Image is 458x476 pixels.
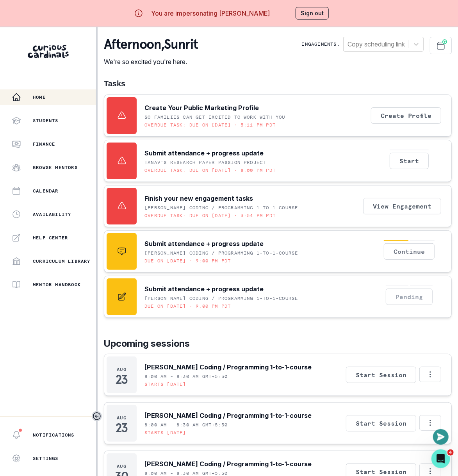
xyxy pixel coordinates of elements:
[144,103,259,112] p: Create Your Public Marketing Profile
[117,463,127,469] p: Aug
[144,295,298,301] p: [PERSON_NAME] Coding / Programming 1-to-1-course
[302,41,340,47] p: Engagements:
[116,376,128,383] p: 23
[144,430,186,436] p: Starts [DATE]
[390,153,429,169] button: Start
[363,198,441,214] button: View Engagement
[117,366,127,373] p: Aug
[33,235,68,241] p: Help Center
[33,282,81,288] p: Mentor Handbook
[144,114,285,120] p: SO FAMILIES CAN GET EXCITED TO WORK WITH YOU
[151,9,270,18] p: You are impersonating [PERSON_NAME]
[33,211,71,217] p: Availability
[144,148,264,158] p: Submit attendance + progress update
[28,45,69,58] img: Curious Cardinals Logo
[447,449,454,456] span: 4
[104,37,198,52] p: afternoon , Sunrit
[144,303,231,309] p: Due on [DATE] • 9:00 PM PDT
[104,57,198,66] p: We're so excited you're here.
[144,411,312,420] p: [PERSON_NAME] Coding / Programming 1-to-1-course
[419,367,441,382] button: Options
[430,37,452,54] button: Schedule Sessions
[33,188,59,194] p: Calendar
[144,284,264,294] p: Submit attendance + progress update
[419,415,441,431] button: Options
[433,429,449,445] button: Open or close messaging widget
[346,367,416,383] button: Start Session
[92,411,102,421] button: Toggle sidebar
[144,122,276,128] p: Overdue task: Due on [DATE] • 5:11 PM PDT
[384,243,435,260] button: Continue
[144,373,228,380] p: 8:00 AM - 8:30 AM GMT+5:30
[431,449,450,468] iframe: Intercom live chat
[371,107,441,124] button: Create Profile
[144,362,312,372] p: [PERSON_NAME] Coding / Programming 1-to-1-course
[33,455,59,462] p: Settings
[144,459,312,469] p: [PERSON_NAME] Coding / Programming 1-to-1-course
[296,7,329,20] button: Sign out
[33,258,91,264] p: Curriculum Library
[33,94,46,100] p: Home
[33,141,55,147] p: Finance
[144,159,266,166] p: Tanav's Research Paper Passion Project
[346,415,416,431] button: Start Session
[386,289,433,305] button: Pending
[33,164,78,171] p: Browse Mentors
[144,422,228,428] p: 8:00 AM - 8:30 AM GMT+5:30
[117,415,127,421] p: Aug
[144,381,186,387] p: Starts [DATE]
[144,194,253,203] p: Finish your new engagement tasks
[144,239,264,248] p: Submit attendance + progress update
[104,337,452,351] p: Upcoming sessions
[33,118,59,124] p: Students
[104,79,452,88] h1: Tasks
[33,432,75,438] p: Notifications
[116,424,128,432] p: 23
[144,212,276,219] p: Overdue task: Due on [DATE] • 3:54 PM PDT
[144,250,298,256] p: [PERSON_NAME] Coding / Programming 1-to-1-course
[144,167,276,173] p: Overdue task: Due on [DATE] • 8:00 PM PDT
[144,258,231,264] p: Due on [DATE] • 9:00 PM PDT
[144,205,298,211] p: [PERSON_NAME] Coding / Programming 1-to-1-course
